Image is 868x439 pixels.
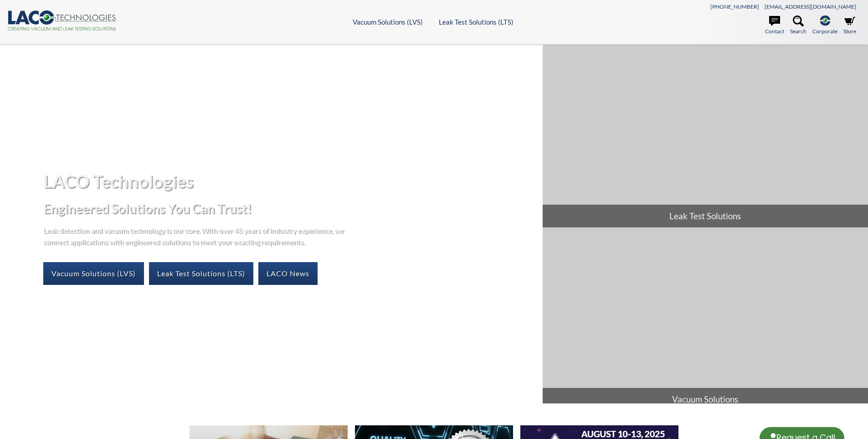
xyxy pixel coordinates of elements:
[765,3,856,10] a: [EMAIL_ADDRESS][DOMAIN_NAME]
[843,15,856,36] a: Store
[149,262,253,285] a: Leak Test Solutions (LTS)
[43,262,144,285] a: Vacuum Solutions (LVS)
[439,18,514,26] a: Leak Test Solutions (LTS)
[790,15,806,36] a: Search
[543,205,868,227] span: Leak Test Solutions
[353,18,423,26] a: Vacuum Solutions (LVS)
[258,262,318,285] a: LACO News
[543,388,868,411] span: Vacuum Solutions
[43,170,535,192] h1: LACO Technologies
[765,15,784,36] a: Contact
[43,224,349,248] p: Leak detection and vacuum technology is our core. With over 45 years of industry experience, we c...
[43,200,535,217] h2: Engineered Solutions You Can Trust!
[812,27,837,36] span: Corporate
[543,45,868,227] a: Leak Test Solutions
[543,228,868,411] a: Vacuum Solutions
[710,3,759,10] a: [PHONE_NUMBER]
